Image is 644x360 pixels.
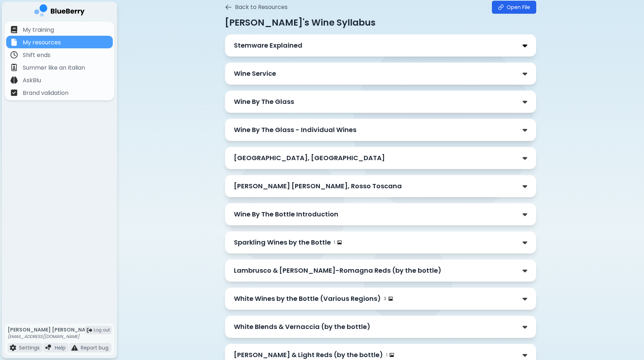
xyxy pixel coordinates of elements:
[234,97,294,107] p: Wine By The Glass
[81,344,108,351] p: Report bug
[8,326,95,333] p: [PERSON_NAME] [PERSON_NAME]
[225,3,288,12] button: Back to Resources
[234,350,383,360] p: [PERSON_NAME] & Light Reds (by the bottle)
[386,352,394,358] div: 1
[523,351,527,359] img: down chevron
[45,344,52,351] img: file icon
[234,237,331,247] p: Sparkling Wines by the Bottle
[23,89,68,97] p: Brand validation
[19,344,40,351] p: Settings
[234,294,381,304] p: White Wines by the Bottle (Various Regions)
[23,26,54,34] p: My training
[523,98,527,106] img: down chevron
[390,353,394,357] img: image
[234,125,356,135] p: Wine By The Glass - Individual Wines
[34,4,85,19] img: company logo
[10,64,18,71] img: file icon
[234,322,370,332] p: White Blends & Vernaccia (by the bottle)
[23,51,50,60] p: Shift ends
[94,327,110,333] span: Log out
[71,344,78,351] img: file icon
[523,323,527,331] img: down chevron
[234,153,385,163] p: [GEOGRAPHIC_DATA], [GEOGRAPHIC_DATA]
[8,334,95,339] p: [EMAIL_ADDRESS][DOMAIN_NAME]
[55,344,66,351] p: Help
[523,126,527,134] img: down chevron
[23,76,41,85] p: AskBlu
[334,240,342,245] div: 1
[10,89,18,96] img: file icon
[10,26,18,33] img: file icon
[523,295,527,303] img: down chevron
[10,344,16,351] img: file icon
[523,154,527,162] img: down chevron
[388,297,393,301] img: image
[523,267,527,275] img: down chevron
[23,38,61,47] p: My resources
[384,296,393,302] div: 3
[87,328,92,333] img: logout
[234,69,276,79] p: Wine Service
[523,183,527,190] img: down chevron
[523,239,527,246] img: down chevron
[234,209,338,219] p: Wine By The Bottle Introduction
[523,211,527,218] img: down chevron
[234,40,302,51] p: Stemware Explained
[10,76,18,84] img: file icon
[234,181,402,191] p: [PERSON_NAME] [PERSON_NAME], Rosso Toscana
[523,42,527,49] img: down chevron
[523,70,527,78] img: down chevron
[234,265,441,276] p: Lambrusco & [PERSON_NAME]-Romagna Reds (by the bottle)
[492,1,536,14] a: Open File
[10,51,18,58] img: file icon
[23,63,85,72] p: Summer like an Italian
[337,240,342,245] img: image
[225,17,536,28] p: [PERSON_NAME]'s Wine Syllabus
[10,39,18,46] img: file icon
